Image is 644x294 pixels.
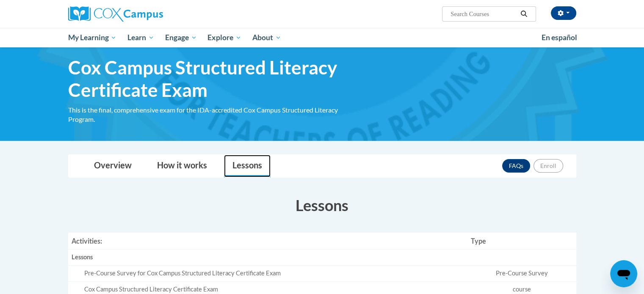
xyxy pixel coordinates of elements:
a: Learn [122,28,160,47]
a: FAQs [502,159,530,173]
a: About [247,28,287,47]
button: Search [517,9,530,19]
span: En español [542,33,577,42]
th: Type [467,233,576,250]
a: Engage [160,28,202,47]
img: Cox Campus [68,6,163,22]
td: Pre-Course Survey [467,266,576,282]
input: Search Courses [450,9,517,19]
div: Main menu [55,28,589,47]
div: This is the final, comprehensive exam for the IDA-accredited Cox Campus Structured Literacy Program. [68,105,360,124]
div: Cox Campus Structured Literacy Certificate Exam [84,285,464,294]
a: Explore [202,28,247,47]
a: En español [536,29,583,47]
div: Pre-Course Survey for Cox Campus Structured Literacy Certificate Exam [84,269,464,278]
div: Lessons [72,253,464,262]
iframe: Button to launch messaging window [610,260,637,287]
button: Account Settings [551,6,576,20]
a: Cox Campus [68,6,229,22]
span: Cox Campus Structured Literacy Certificate Exam [68,56,360,101]
a: My Learning [63,28,122,47]
a: Overview [86,155,140,177]
span: My Learning [68,33,116,43]
a: How it works [149,155,216,177]
span: Explore [207,33,241,43]
span: Engage [165,33,197,43]
h3: Lessons [68,195,576,216]
span: About [252,33,281,43]
th: Activities: [68,233,467,250]
a: Lessons [224,155,271,177]
button: Enroll [533,159,563,173]
span: Learn [127,33,154,43]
